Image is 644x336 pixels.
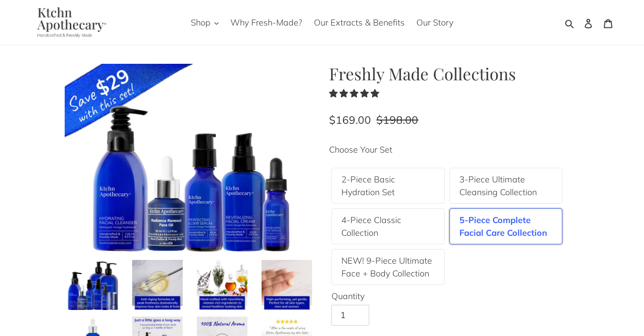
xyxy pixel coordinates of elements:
img: Load image into Gallery viewer, Freshly Made Collections [131,259,184,311]
label: Quantity [331,290,577,302]
img: Load image into Gallery viewer, Freshly Made Collections [261,259,313,311]
label: 2-Piece Basic Hydration Set [341,173,435,198]
span: Why Fresh-Made? [230,17,302,28]
a: Our Extracts & Benefits [309,15,409,30]
img: Load image into Gallery viewer, Freshly Made Collections [67,259,119,311]
img: Load image into Gallery viewer, Freshly Made Collections [196,259,248,311]
label: Choose Your Set [329,143,579,156]
a: Our Story [412,15,458,30]
span: Our Extracts & Benefits [314,17,405,28]
a: Why Fresh-Made? [226,15,307,30]
label: NEW! 9-Piece Ultimate Face + Body Collection [341,254,435,280]
button: Shop [186,15,223,30]
span: Shop [191,17,211,28]
label: 5-Piece Complete Facial Care Collection [459,214,553,239]
s: $198.00 [376,113,418,127]
span: $169.00 [329,113,371,127]
span: Our Story [416,17,453,28]
img: Ktchn Apothecary [26,7,113,38]
span: 4.83 stars [329,88,381,99]
label: 3-Piece Ultimate Cleansing Collection [459,173,553,198]
img: Freshly Made Collections [65,64,315,252]
h1: Freshly Made Collections [329,64,579,84]
label: 4-Piece Classic Collection [341,214,435,239]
